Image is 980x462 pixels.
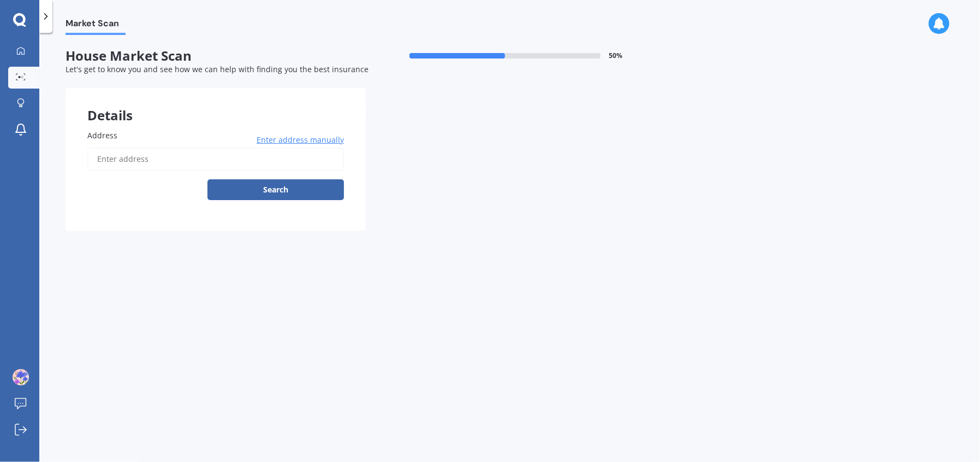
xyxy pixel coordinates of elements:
span: 50 % [609,52,623,60]
span: Let's get to know you and see how we can help with finding you the best insurance [66,64,369,74]
span: House Market Scan [66,48,366,64]
span: Address [87,130,117,141]
button: Search [207,179,344,200]
span: Market Scan [66,18,126,33]
input: Enter address [87,148,344,171]
span: Enter address manually [257,134,344,145]
img: ALV-UjW7eYyew-_wuvCgyquEScGuF727xvF_xw2k-9OY4qs1JoUSiqhzUD7gkR7ngdWIlEECicEmn2cPl5qiDfh-3snzlyP2Z... [13,369,29,385]
div: Details [66,88,366,121]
